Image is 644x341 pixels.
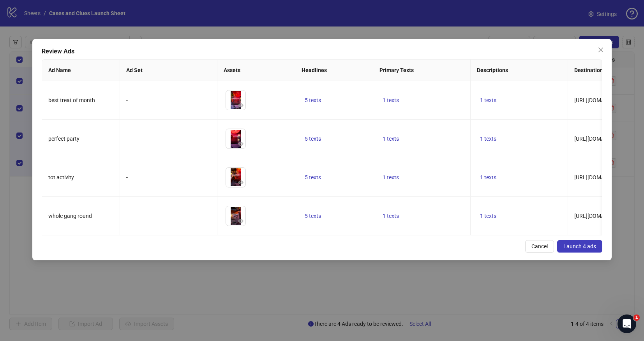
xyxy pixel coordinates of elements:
[477,211,499,221] button: 1 texts
[305,213,321,219] span: 5 texts
[563,243,596,249] span: Launch 4 ads
[226,129,245,148] img: Asset 1
[126,96,211,104] div: -
[126,134,211,143] div: -
[383,174,399,180] span: 1 texts
[236,139,245,148] button: Preview
[48,174,74,180] span: tot activity
[379,173,402,182] button: 1 texts
[226,168,245,187] img: Asset 1
[238,102,243,108] span: eye
[471,60,568,81] th: Descriptions
[305,174,321,180] span: 5 texts
[236,178,245,187] button: Preview
[574,136,629,142] span: [URL][DOMAIN_NAME]
[383,97,399,103] span: 1 texts
[295,60,373,81] th: Headlines
[574,174,629,180] span: [URL][DOMAIN_NAME]
[531,243,548,249] span: Cancel
[236,216,245,226] button: Preview
[42,47,603,56] div: Review Ads
[217,60,295,81] th: Assets
[42,60,120,81] th: Ad Name
[477,95,499,105] button: 1 texts
[525,240,554,253] button: Cancel
[480,213,496,219] span: 1 texts
[379,95,402,105] button: 1 texts
[305,136,321,142] span: 5 texts
[238,180,243,185] span: eye
[383,213,399,219] span: 1 texts
[477,134,499,143] button: 1 texts
[574,213,629,219] span: [URL][DOMAIN_NAME]
[238,218,243,224] span: eye
[379,211,402,221] button: 1 texts
[373,60,471,81] th: Primary Texts
[302,134,324,143] button: 5 texts
[120,60,217,81] th: Ad Set
[226,90,245,110] img: Asset 1
[305,97,321,103] span: 5 texts
[302,211,324,221] button: 5 texts
[477,173,499,182] button: 1 texts
[480,97,496,103] span: 1 texts
[226,206,245,226] img: Asset 1
[633,314,640,321] span: 1
[480,174,496,180] span: 1 texts
[379,134,402,143] button: 1 texts
[302,173,324,182] button: 5 texts
[574,97,629,103] span: [URL][DOMAIN_NAME]
[480,136,496,142] span: 1 texts
[618,314,636,333] iframe: Intercom live chat
[48,136,79,142] span: perfect party
[126,212,211,220] div: -
[126,173,211,182] div: -
[595,44,607,56] button: Close
[48,97,95,103] span: best treat of month
[302,95,324,105] button: 5 texts
[383,136,399,142] span: 1 texts
[238,141,243,147] span: eye
[48,213,92,219] span: whole gang round
[557,240,602,253] button: Launch 4 ads
[598,47,604,53] span: close
[236,101,245,110] button: Preview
